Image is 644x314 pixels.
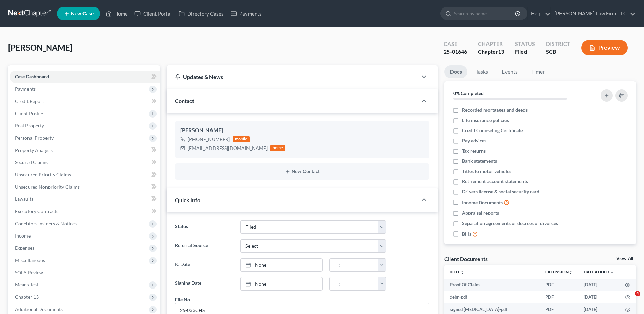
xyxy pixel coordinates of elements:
[10,144,160,156] a: Property Analysis
[462,210,499,216] span: Appraisal reports
[515,40,535,48] div: Status
[444,255,488,262] div: Client Documents
[175,197,200,203] span: Quick Info
[616,256,633,261] a: View All
[330,277,378,290] input: -- : --
[444,65,467,78] a: Docs
[551,7,636,20] a: [PERSON_NAME] Law Firm, LLC
[15,306,63,312] span: Additional Documents
[10,181,160,193] a: Unsecured Nonpriority Claims
[15,159,48,165] span: Secured Claims
[15,184,80,190] span: Unsecured Nonpriority Claims
[462,137,486,144] span: Pay advices
[180,169,424,174] button: New Contact
[270,145,285,151] div: home
[15,245,34,251] span: Expenses
[453,90,484,96] strong: 0% Completed
[15,135,54,141] span: Personal Property
[578,291,620,303] td: [DATE]
[540,279,578,291] td: PDF
[528,7,550,20] a: Help
[15,86,36,92] span: Payments
[478,48,504,56] div: Chapter
[462,220,558,227] span: Separation agreements or decrees of divorces
[131,7,175,20] a: Client Portal
[581,40,628,55] button: Preview
[569,270,573,274] i: unfold_more
[462,147,486,154] span: Tax returns
[578,279,620,291] td: [DATE]
[15,257,45,263] span: Miscellaneous
[15,221,77,226] span: Codebtors Insiders & Notices
[444,291,540,303] td: debn-pdf
[15,196,33,202] span: Lawsuits
[444,48,467,56] div: 25-01646
[15,147,53,153] span: Property Analysis
[175,296,191,303] div: File No.
[470,65,494,78] a: Tasks
[635,291,640,296] span: 4
[15,269,43,275] span: SOFA Review
[444,279,540,291] td: Proof Of Claim
[102,7,131,20] a: Home
[478,40,504,48] div: Chapter
[462,117,509,124] span: Life insurance policies
[546,40,570,48] div: District
[462,199,503,206] span: Income Documents
[15,110,43,116] span: Client Profile
[10,193,160,205] a: Lawsuits
[15,172,71,177] span: Unsecured Priority Claims
[462,231,471,238] span: Bills
[621,291,637,307] iframe: Intercom live chat
[444,40,467,48] div: Case
[175,73,409,81] div: Updates & News
[10,169,160,181] a: Unsecured Priority Claims
[462,178,528,185] span: Retirement account statements
[462,127,523,134] span: Credit Counseling Certificate
[10,71,160,83] a: Case Dashboard
[498,48,504,55] span: 13
[15,98,44,104] span: Credit Report
[10,266,160,279] a: SOFA Review
[15,208,58,214] span: Executory Contracts
[540,291,578,303] td: PDF
[462,158,497,164] span: Bank statements
[188,145,268,152] div: [EMAIL_ADDRESS][DOMAIN_NAME]
[450,269,464,274] a: Titleunfold_more
[241,277,322,290] a: None
[171,258,237,272] label: IC Date
[171,239,237,253] label: Referral Source
[454,7,516,20] input: Search by name...
[545,269,573,274] a: Extensionunfold_more
[175,98,194,104] span: Contact
[15,233,31,239] span: Income
[175,7,227,20] a: Directory Cases
[462,168,511,175] span: Titles to motor vehicles
[227,7,265,20] a: Payments
[233,136,250,142] div: mobile
[526,65,550,78] a: Timer
[610,270,614,274] i: expand_more
[15,294,39,300] span: Chapter 13
[462,188,539,195] span: Drivers license & social security card
[10,95,160,107] a: Credit Report
[462,107,528,114] span: Recorded mortgages and deeds
[8,42,72,52] span: [PERSON_NAME]
[515,48,535,56] div: Filed
[496,65,523,78] a: Events
[584,269,614,274] a: Date Added expand_more
[171,220,237,234] label: Status
[241,259,322,272] a: None
[546,48,570,56] div: SCB
[10,205,160,217] a: Executory Contracts
[10,156,160,169] a: Secured Claims
[460,270,464,274] i: unfold_more
[171,277,237,291] label: Signing Date
[188,136,230,143] div: [PHONE_NUMBER]
[180,126,424,135] div: [PERSON_NAME]
[15,74,49,80] span: Case Dashboard
[71,11,94,16] span: New Case
[15,282,38,287] span: Means Test
[330,259,378,272] input: -- : --
[15,123,44,128] span: Real Property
